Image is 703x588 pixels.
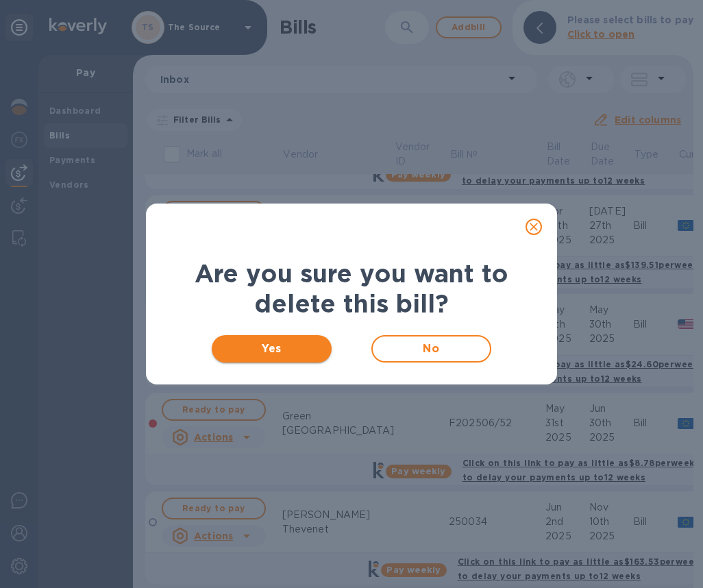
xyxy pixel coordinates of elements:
b: Are you sure you want to delete this bill? [195,258,508,319]
button: No [371,335,491,363]
button: Yes [212,335,332,363]
button: close [517,210,550,243]
span: Yes [223,341,321,357]
span: No [384,341,479,357]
